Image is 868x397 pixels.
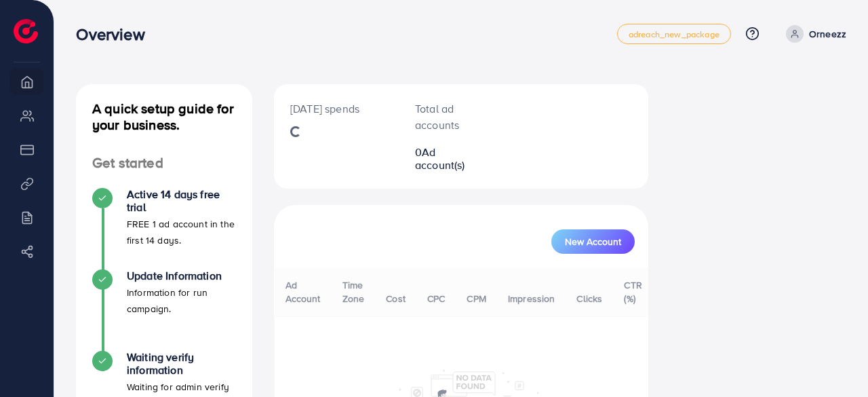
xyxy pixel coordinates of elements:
h4: Get started [76,155,252,172]
h4: Waiting verify information [127,351,236,377]
p: FREE 1 ad account in the first 14 days. [127,216,236,248]
a: Orneezz [781,25,846,43]
h2: 0 [415,146,476,172]
p: Orneezz [809,26,846,42]
h4: Active 14 days free trial [127,188,236,214]
button: New Account [551,229,635,254]
img: logo [14,19,38,43]
p: [DATE] spends [290,100,382,117]
span: Ad account(s) [415,145,465,172]
h4: Update Information [127,269,236,282]
span: New Account [565,237,621,246]
span: adreach_new_package [629,30,719,39]
li: Active 14 days free trial [76,188,252,269]
h4: A quick setup guide for your business. [76,100,252,133]
p: Information for run campaign. [127,284,236,317]
li: Update Information [76,269,252,351]
a: adreach_new_package [617,24,731,44]
p: Total ad accounts [415,100,476,133]
h3: Overview [76,24,155,44]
